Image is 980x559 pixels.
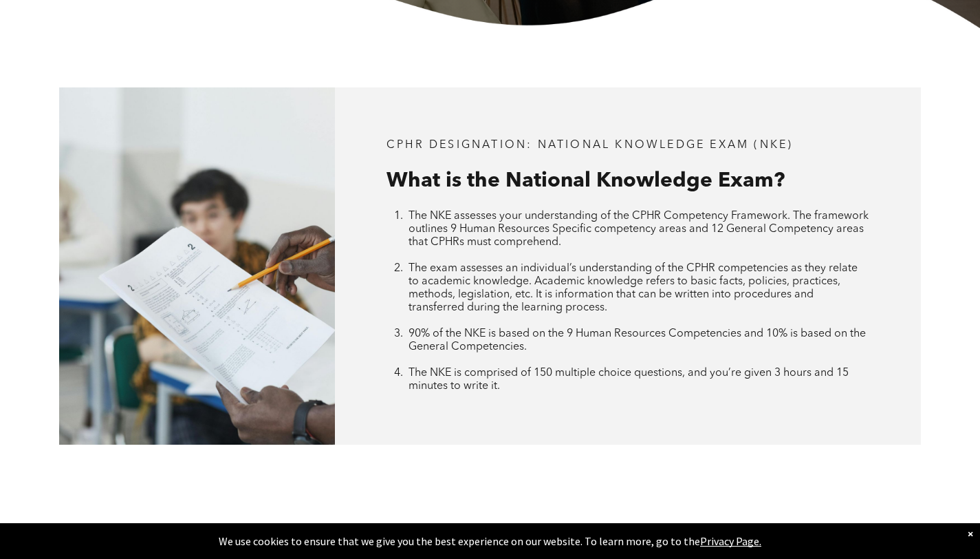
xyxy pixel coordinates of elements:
span: The NKE assesses your understanding of the CPHR Competency Framework. The framework outlines 9 Hu... [409,211,869,248]
span: The NKE is comprised of 150 multiple choice questions, and you’re given 3 hours and 15 minutes to... [409,368,849,392]
span: CPHR DESIGNATION: National Knowledge Exam (NKE) [386,140,793,151]
span: 90% of the NKE is based on the 9 Human Resources Competencies and 10% is based on the General Com... [409,328,866,352]
span: What is the National Knowledge Exam? [386,171,785,191]
div: Dismiss notification [968,527,973,540]
a: Privacy Page. [700,534,761,548]
span: The exam assesses an individual’s understanding of the CPHR competencies as they relate to academ... [409,263,858,313]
